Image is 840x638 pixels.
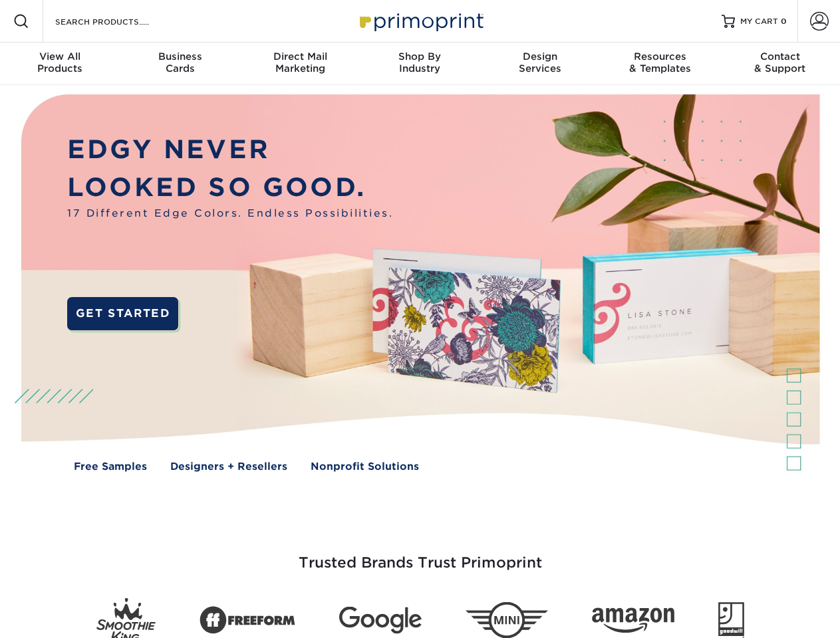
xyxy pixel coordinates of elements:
div: Industry [360,51,480,74]
a: Nonprofit Solutions [311,459,419,475]
span: Resources [600,51,720,62]
span: Business [120,51,239,62]
p: EDGY NEVER [67,131,393,169]
div: Marketing [240,51,360,74]
a: BusinessCards [120,43,239,85]
span: Shop By [360,51,480,62]
div: & Support [720,51,840,74]
a: Direct MailMarketing [240,43,360,85]
span: Design [480,51,600,62]
a: GET STARTED [67,297,178,330]
a: DesignServices [480,43,600,85]
div: Services [480,51,600,74]
a: Shop ByIndustry [360,43,480,85]
input: SEARCH PRODUCTS..... [54,13,184,29]
img: Amazon [592,608,674,633]
span: MY CART [740,16,778,27]
span: 17 Different Edge Colors. Endless Possibilities. [67,206,393,221]
span: Contact [720,51,840,62]
img: Primoprint [354,7,487,35]
a: Resources& Templates [600,43,720,85]
h3: Trusted Brands Trust Primoprint [31,522,809,587]
span: 0 [781,17,787,26]
a: Contact& Support [720,43,840,85]
img: Google [339,607,422,634]
a: Free Samples [74,459,147,475]
span: Direct Mail [240,51,360,62]
img: Goodwill [718,602,744,638]
div: & Templates [600,51,720,74]
a: Designers + Resellers [170,459,287,475]
div: Cards [120,51,239,74]
p: LOOKED SO GOOD. [67,169,393,207]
